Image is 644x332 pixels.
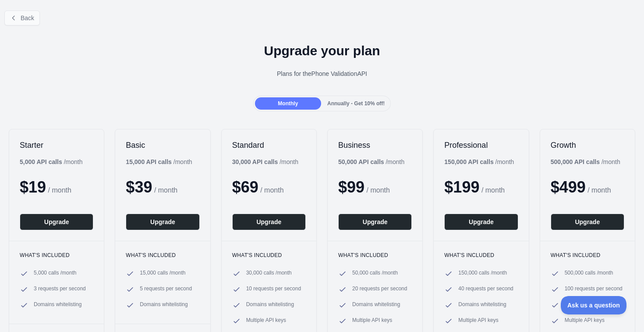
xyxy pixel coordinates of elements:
h2: Business [338,140,412,150]
div: / month [551,157,620,166]
h2: Professional [444,140,518,150]
div: / month [338,157,404,166]
b: 150,000 API calls [444,158,493,165]
iframe: Toggle Customer Support [561,296,626,314]
span: $ 499 [551,178,586,196]
div: / month [232,157,298,166]
div: / month [444,157,514,166]
span: $ 99 [338,178,364,196]
h2: Growth [551,140,624,150]
b: 500,000 API calls [551,158,600,165]
span: $ 69 [232,178,258,196]
span: $ 199 [444,178,479,196]
b: 50,000 API calls [338,158,384,165]
h2: Standard [232,140,306,150]
b: 30,000 API calls [232,158,278,165]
